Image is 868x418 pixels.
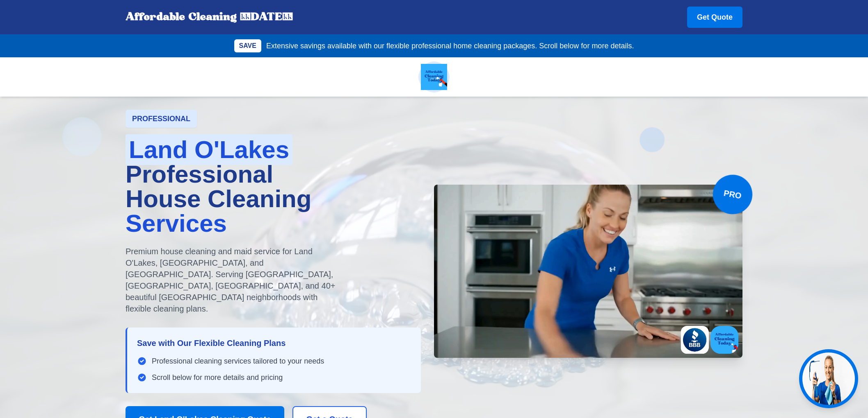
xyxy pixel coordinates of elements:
p: Extensive savings available with our flexible professional home cleaning packages. Scroll below f... [266,40,634,52]
div: Affordable Cleaning [DATE] [126,11,293,24]
video: Professional House Cleaning Services Land O'Lakes Lutz Odessa Florida [434,185,742,358]
span: Land O'Lakes [126,134,292,165]
span: Services [126,210,227,237]
img: Jen [802,352,855,405]
div: PROFESSIONAL [126,110,197,128]
h1: Professional House Cleaning [126,138,421,236]
span: Professional cleaning services tailored to your needs [152,355,324,367]
span: Scroll below for more details and pricing [152,372,283,383]
a: Get Quote [687,7,742,28]
div: SAVE [234,39,261,52]
img: Affordable Cleaning Today - Professional House Cleaning Services Land O'Lakes FL [421,64,447,90]
h3: Save with Our Flexible Cleaning Plans [137,337,411,349]
button: Get help from Jen [799,349,858,408]
div: PRO [710,172,756,217]
p: Premium house cleaning and maid service for Land O'Lakes, [GEOGRAPHIC_DATA], and [GEOGRAPHIC_DATA... [126,246,336,314]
